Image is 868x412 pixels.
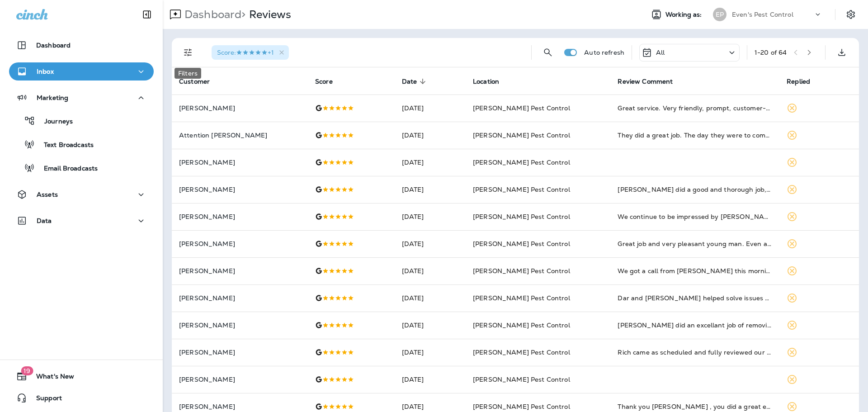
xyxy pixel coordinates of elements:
[618,77,684,85] span: Review Comment
[21,366,33,375] span: 19
[9,367,154,385] button: 19What's New
[395,203,466,230] td: [DATE]
[473,213,570,221] span: [PERSON_NAME] Pest Control
[179,376,301,383] p: [PERSON_NAME]
[787,78,810,85] span: Replied
[787,77,822,85] span: Replied
[179,78,210,85] span: Customer
[833,43,851,62] button: Export as CSV
[36,42,71,49] p: Dashboard
[179,267,301,275] p: [PERSON_NAME]
[37,217,52,224] p: Data
[473,240,570,248] span: [PERSON_NAME] Pest Control
[618,321,772,330] div: Chris did an excellant job of removing an old hornet's nest in my basement. He was quick and effi...
[395,257,466,284] td: [DATE]
[473,78,499,85] span: Location
[134,5,160,24] button: Collapse Sidebar
[473,403,570,411] span: [PERSON_NAME] Pest Control
[9,89,154,107] button: Marketing
[179,322,301,329] p: [PERSON_NAME]
[618,185,772,194] div: Elijah did a good and thorough job, he was pleasant, very helpful and went above and beyond. Very...
[9,389,154,407] button: Support
[179,186,301,193] p: [PERSON_NAME]
[732,11,793,18] p: Even's Pest Control
[179,294,301,302] p: [PERSON_NAME]
[27,394,62,405] span: Support
[618,104,772,113] div: Great service. Very friendly, prompt, customer-oriented.
[179,349,301,356] p: [PERSON_NAME]
[395,122,466,149] td: [DATE]
[618,212,772,221] div: We continue to be impressed by Even’s. Friendly customer service- (thank you Hannah) and Zakary i...
[395,176,466,203] td: [DATE]
[181,8,245,21] p: Dashboard >
[473,267,570,275] span: [PERSON_NAME] Pest Control
[539,43,557,62] button: Search Reviews
[665,11,704,19] span: Working as:
[179,43,197,62] button: Filters
[9,36,154,54] button: Dashboard
[179,132,301,139] p: Attention [PERSON_NAME]
[395,312,466,339] td: [DATE]
[179,77,222,85] span: Customer
[395,95,466,122] td: [DATE]
[402,78,417,85] span: Date
[37,68,54,75] p: Inbox
[35,165,98,173] p: Email Broadcasts
[395,284,466,312] td: [DATE]
[473,294,570,302] span: [PERSON_NAME] Pest Control
[217,48,274,57] span: Score : +1
[245,8,291,21] p: Reviews
[473,77,511,85] span: Location
[473,375,570,384] span: [PERSON_NAME] Pest Control
[843,6,859,23] button: Settings
[473,185,570,194] span: [PERSON_NAME] Pest Control
[755,49,787,56] div: 1 - 20 of 64
[473,348,570,356] span: [PERSON_NAME] Pest Control
[9,62,154,81] button: Inbox
[9,158,154,177] button: Email Broadcasts
[395,149,466,176] td: [DATE]
[9,135,154,154] button: Text Broadcasts
[212,45,289,60] div: Score:5 Stars+1
[618,294,772,303] div: Dar and Zak helped solve issues with pavement ants and mice problems. Both were professional, tho...
[618,131,772,140] div: They did a great job. The day they were to come it was too windy and I had windows open so they d...
[656,49,665,56] p: All
[402,77,429,85] span: Date
[618,402,772,411] div: Thank you Jeremy G , you did a great explanation of what needed to happen next & took time with m...
[37,191,58,198] p: Assets
[9,212,154,230] button: Data
[179,104,301,112] p: [PERSON_NAME]
[37,94,68,101] p: Marketing
[473,131,570,139] span: [PERSON_NAME] Pest Control
[27,373,74,384] span: What's New
[395,230,466,257] td: [DATE]
[473,321,570,329] span: [PERSON_NAME] Pest Control
[179,213,301,220] p: [PERSON_NAME]
[618,239,772,248] div: Great job and very pleasant young man. Even asked about previous home visit to get rid of ants.
[315,77,344,85] span: Score
[584,49,624,56] p: Auto refresh
[35,141,94,150] p: Text Broadcasts
[618,348,772,357] div: Rich came as scheduled and fully reviewed our mouse control issues and explained what he would be...
[9,185,154,204] button: Assets
[9,111,154,130] button: Journeys
[179,159,301,166] p: [PERSON_NAME]
[395,339,466,366] td: [DATE]
[179,403,301,410] p: [PERSON_NAME]
[618,78,673,85] span: Review Comment
[473,158,570,166] span: [PERSON_NAME] Pest Control
[713,8,726,21] div: EP
[395,366,466,393] td: [DATE]
[175,68,201,79] div: Filters
[618,266,772,275] div: We got a call from Jeremy this morning saying he was coming to do an application. When he got her...
[179,240,301,247] p: [PERSON_NAME]
[473,104,570,112] span: [PERSON_NAME] Pest Control
[35,118,73,126] p: Journeys
[315,78,333,85] span: Score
